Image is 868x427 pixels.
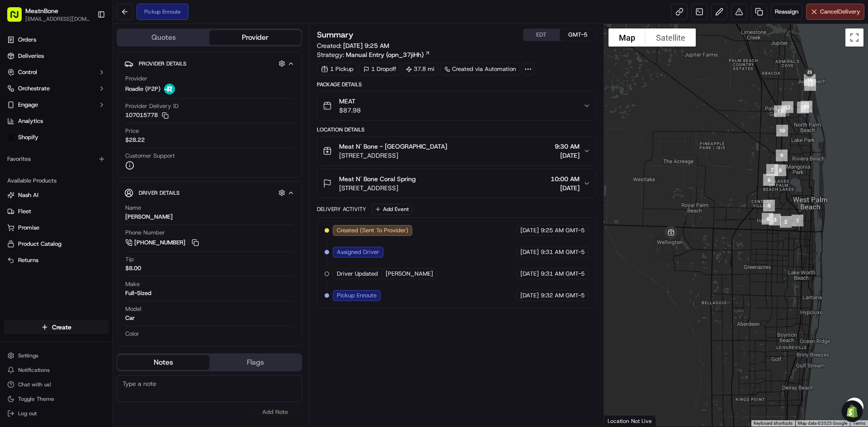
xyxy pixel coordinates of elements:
[346,50,424,59] span: Manual Entry (opn_37jiHh)
[125,280,140,288] span: Make
[541,270,585,278] span: 9:31 AM GMT-5
[18,366,50,374] span: Notifications
[604,415,656,427] div: Location Not Live
[18,52,44,60] span: Deliveries
[4,393,109,405] button: Toggle Theme
[25,6,58,15] button: MeatnBone
[4,253,109,267] button: Returns
[118,355,209,370] button: Notes
[606,415,636,427] img: Google
[4,4,94,25] button: MeatnBone[EMAIL_ADDRESS][DOMAIN_NAME]
[551,174,580,183] span: 10:00 AM
[7,256,105,264] a: Returns
[7,224,105,232] a: Promise
[125,75,147,83] span: Provider
[18,381,51,388] span: Chat with us!
[18,117,43,125] span: Analytics
[125,314,135,322] div: Car
[209,30,301,45] button: Provider
[124,185,294,200] button: Driver Details
[18,68,37,76] span: Control
[524,29,560,41] button: EDT
[18,191,38,199] span: Nash AI
[560,29,596,41] button: GMT-5
[520,270,539,278] span: [DATE]
[337,248,379,256] span: Assigned Driver
[317,126,596,133] div: Location Details
[4,152,109,166] div: Favorites
[4,349,109,362] button: Settings
[139,60,186,67] span: Provider Details
[317,81,596,88] div: Package Details
[4,204,109,219] button: Fleet
[4,237,109,251] button: Product Catalog
[7,191,105,199] a: Nash AI
[4,221,109,235] button: Promise
[845,398,863,416] button: Map camera controls
[520,248,539,256] span: [DATE]
[339,142,447,151] span: Meat N' Bone - [GEOGRAPHIC_DATA]
[820,8,860,16] span: Cancel Delivery
[125,111,169,119] button: 107015778
[770,102,789,121] div: 11
[154,89,165,100] button: Start new chat
[125,289,151,297] div: Full-Sized
[125,255,134,263] span: Tip
[64,153,109,160] a: Powered byPylon
[317,41,389,50] span: Created:
[773,121,792,140] div: 10
[317,50,430,59] div: Strategy:
[800,70,819,89] div: 16
[775,8,798,16] span: Reassign
[90,153,109,160] span: Pylon
[125,229,165,237] span: Phone Number
[125,213,173,221] div: [PERSON_NAME]
[4,188,109,202] button: Nash AI
[759,196,778,215] div: 5
[124,56,294,71] button: Provider Details
[853,421,865,426] a: Terms (opens in new tab)
[765,210,784,229] div: 3
[339,106,361,115] span: $87.98
[7,134,14,141] img: Shopify logo
[73,127,149,144] a: 💻API Documentation
[317,31,354,39] h3: Summary
[18,131,69,140] span: Knowledge Base
[343,42,389,50] span: [DATE] 9:25 AM
[541,291,585,300] span: 9:32 AM GMT-5
[4,174,109,188] div: Available Products
[555,151,580,160] span: [DATE]
[772,146,791,165] div: 9
[9,132,16,139] div: 📗
[125,238,200,248] a: [PHONE_NUMBER]
[317,63,358,75] div: 1 Pickup
[778,98,797,117] div: 12
[798,421,847,426] span: Map data ©2025 Google
[4,130,109,145] a: Shopify
[339,183,416,192] span: [STREET_ADDRESS]
[76,132,84,139] div: 💻
[164,84,175,94] img: roadie-logo-v2.jpg
[806,4,864,20] button: CancelDelivery
[317,206,366,213] div: Delivery Activity
[18,224,39,232] span: Promise
[85,131,145,140] span: API Documentation
[541,226,585,235] span: 9:25 AM GMT-5
[18,84,50,93] span: Orchestrate
[18,256,38,264] span: Returns
[609,28,646,47] button: Show street map
[317,136,595,165] button: Meat N' Bone - [GEOGRAPHIC_DATA][STREET_ADDRESS]9:30 AM[DATE]
[372,204,412,215] button: Add Event
[646,28,696,47] button: Show satellite imagery
[541,248,585,256] span: 9:31 AM GMT-5
[555,142,580,151] span: 9:30 AM
[125,136,145,144] span: $28.22
[125,85,160,93] span: Roadie (P2P)
[4,33,109,47] a: Orders
[25,15,90,23] span: [EMAIL_ADDRESS][DOMAIN_NAME]
[18,133,38,141] span: Shopify
[776,212,795,231] div: 2
[440,63,520,75] a: Created via Automation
